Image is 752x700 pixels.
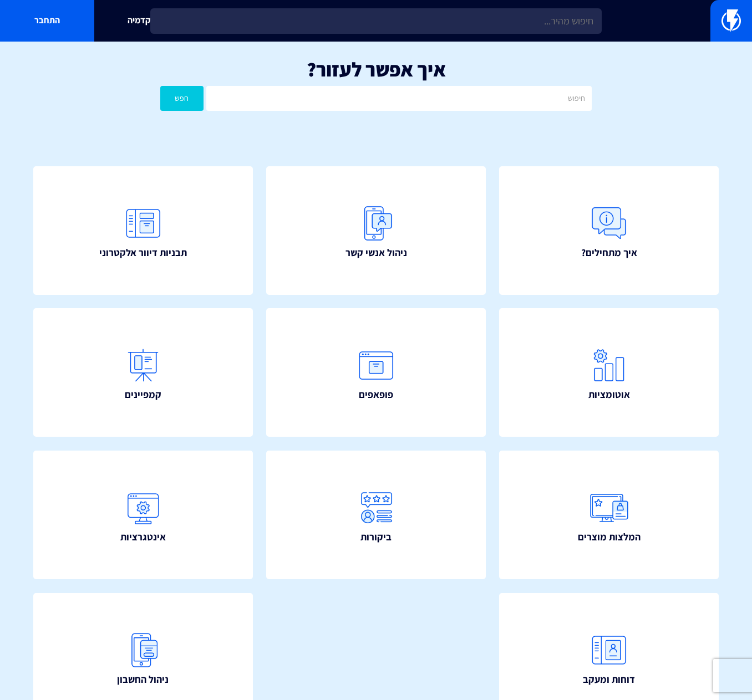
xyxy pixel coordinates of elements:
[17,58,735,80] h1: איך אפשר לעזור?
[588,387,630,402] span: אוטומציות
[33,308,253,437] a: קמפיינים
[33,451,253,579] a: אינטגרציות
[499,166,719,295] a: איך מתחילים?
[206,86,592,111] input: חיפוש
[499,451,719,579] a: המלצות מוצרים
[266,308,486,437] a: פופאפים
[117,672,169,687] span: ניהול החשבון
[359,387,393,402] span: פופאפים
[583,672,635,687] span: דוחות ומעקב
[360,530,392,544] span: ביקורות
[266,166,486,295] a: ניהול אנשי קשר
[120,530,166,544] span: אינטגרציות
[99,246,187,260] span: תבניות דיוור אלקטרוני
[125,387,161,402] span: קמפיינים
[150,8,602,34] input: חיפוש מהיר...
[578,530,641,544] span: המלצות מוצרים
[266,451,486,579] a: ביקורות
[581,246,637,260] span: איך מתחילים?
[345,246,407,260] span: ניהול אנשי קשר
[33,166,253,295] a: תבניות דיוור אלקטרוני
[499,308,719,437] a: אוטומציות
[160,86,203,111] button: חפש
